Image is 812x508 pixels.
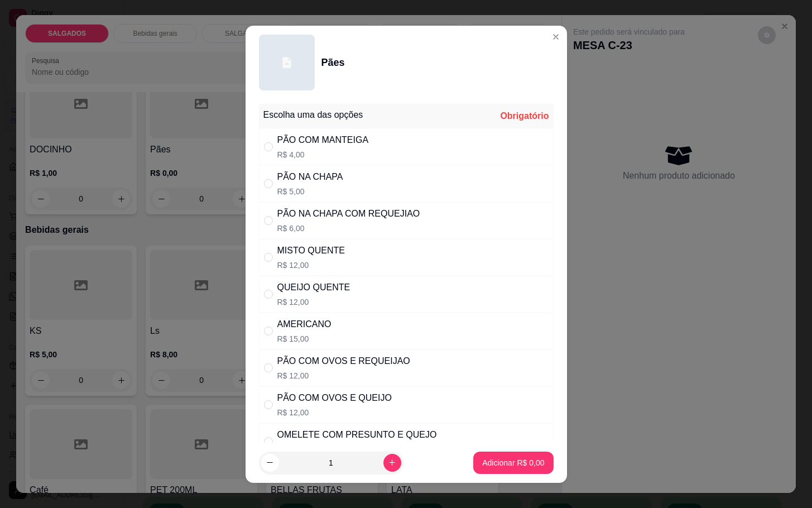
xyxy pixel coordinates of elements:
[277,370,410,381] p: R$ 12,00
[277,149,369,160] p: R$ 4,00
[277,354,410,368] div: PÃO COM OVOS E REQUEIJAO
[277,407,392,418] p: R$ 12,00
[277,296,350,308] p: R$ 12,00
[277,170,343,184] div: PÃO NA CHAPA
[277,260,345,271] p: R$ 12,00
[277,186,343,197] p: R$ 5,00
[277,391,392,405] div: PÃO COM OVOS E QUEIJO
[547,28,565,46] button: Close
[277,281,350,294] div: QUEIJO QUENTE
[277,244,345,257] div: MISTO QUENTE
[261,454,279,472] button: decrease-product-quantity
[277,318,331,331] div: AMERICANO
[263,108,363,122] div: Escolha uma das opções
[500,109,549,123] div: Obrigatório
[277,428,437,442] div: OMELETE COM PRESUNTO E QUEJO
[277,333,331,344] p: R$ 15,00
[473,452,553,474] button: Adicionar R$ 0,00
[321,55,345,70] div: Pães
[482,457,544,468] p: Adicionar R$ 0,00
[277,223,420,234] p: R$ 6,00
[277,133,369,147] div: PÃO COM MANTEIGA
[277,207,420,221] div: PÃO NA CHAPA COM REQUEJIAO
[383,454,401,472] button: increase-product-quantity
